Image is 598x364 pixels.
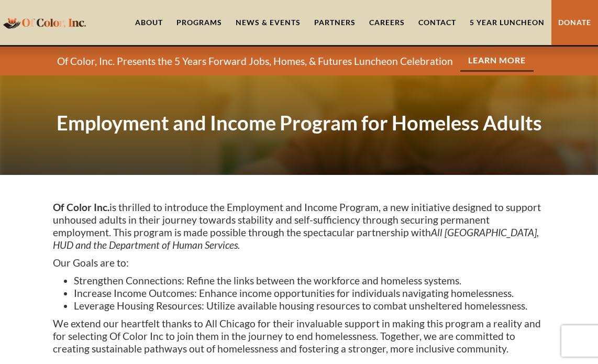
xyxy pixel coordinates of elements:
[74,287,545,300] li: Increase Income Outcomes: Enhance income opportunities for individuals navigating homelessness.
[74,274,545,287] li: Strengthen Connections: Refine the links between the workforce and homeless systems.
[176,17,222,28] div: Programs
[53,201,545,251] p: is thrilled to introduce the Employment and Income Program, a new initiative designed to support ...
[53,201,109,213] strong: Of Color Inc.
[57,111,542,135] strong: Employment and Income Program for Homeless Adults
[57,55,453,68] p: Of Color, Inc. Presents the 5 Years Forward Jobs, Homes, & Futures Luncheon Celebration
[74,300,545,312] li: Leverage Housing Resources: Utilize available housing resources to combat unsheltered homelessness.
[53,317,545,355] p: We extend our heartfelt thanks to All Chicago for their invaluable support in making this program...
[460,50,534,72] a: Learn More
[53,226,539,251] em: All [GEOGRAPHIC_DATA], HUD and the Department of Human Services.
[53,257,545,269] p: Our Goals are to:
